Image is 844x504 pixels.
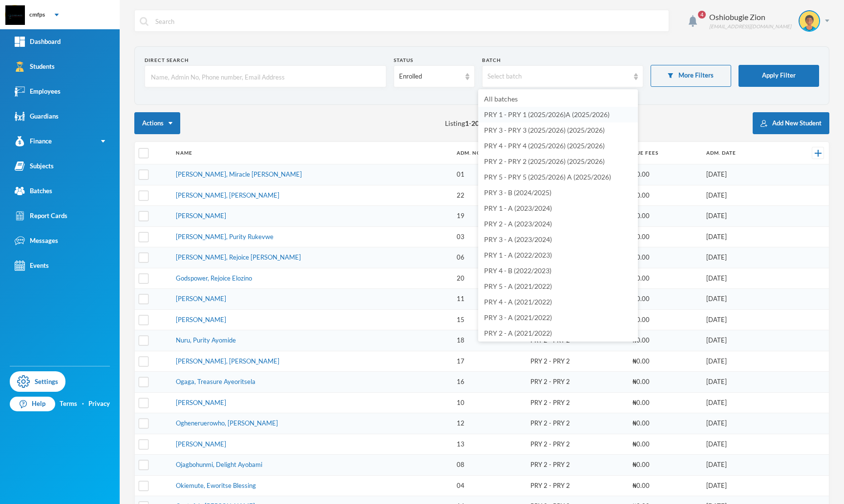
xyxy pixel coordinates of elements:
td: [DATE] [701,413,783,434]
a: Nuru, Purity Ayomide [176,336,236,344]
td: ₦0.00 [628,247,701,268]
div: Direct Search [145,57,386,64]
a: [PERSON_NAME] [176,316,226,323]
td: PRY 2 - PRY 2 [526,413,628,434]
div: Finance [15,136,52,146]
th: Adm. No. [452,142,526,164]
td: 03 [452,226,526,247]
span: PRY 4 - PRY 4 (2025/2026) (2025/2026) [484,141,605,150]
img: + [815,150,822,157]
td: ₦0.00 [628,268,701,289]
a: [PERSON_NAME], [PERSON_NAME] [176,357,279,365]
td: PRY 2 - PRY 2 [526,475,628,496]
td: 22 [452,185,526,206]
td: ₦0.00 [628,330,701,351]
span: Listing - of [445,118,493,128]
span: PRY 4 - B (2022/2023) [484,266,551,275]
td: ₦0.00 [628,475,701,496]
div: [EMAIL_ADDRESS][DOMAIN_NAME] [709,23,791,30]
span: PRY 3 - A (2021/2022) [484,313,552,322]
td: ₦0.00 [628,413,701,434]
span: PRY 1 - A (2022/2023) [484,251,552,259]
span: PRY 2 - A (2023/2024) [484,220,552,228]
td: ₦0.00 [628,206,701,227]
td: 16 [452,372,526,393]
div: Events [15,261,49,271]
div: Subjects [15,161,54,171]
a: [PERSON_NAME] [176,212,226,220]
a: [PERSON_NAME] [176,440,226,448]
td: 15 [452,309,526,330]
td: 18 [452,330,526,351]
div: Guardians [15,111,59,121]
div: · [82,399,84,409]
div: Status [394,57,474,64]
td: 12 [452,413,526,434]
td: 08 [452,455,526,476]
td: PRY 2 - PRY 2 [526,434,628,455]
span: PRY 3 - A (2023/2024) [484,235,552,243]
td: ₦0.00 [628,226,701,247]
td: [DATE] [701,289,783,310]
span: All batches [484,95,518,103]
a: Privacy [88,399,110,409]
td: ₦0.00 [628,164,701,185]
td: 13 [452,434,526,455]
td: ₦0.00 [628,185,701,206]
td: [DATE] [701,309,783,330]
button: More Filters [651,65,731,87]
button: Apply Filter [738,65,819,87]
span: PRY 5 - PRY 5 (2025/2026) A (2025/2026) [484,173,611,181]
a: [PERSON_NAME] [176,399,226,406]
span: PRY 1 - PRY 1 (2025/2026)A (2025/2026) [484,110,610,119]
a: Settings [10,371,65,392]
td: 17 [452,351,526,372]
td: 06 [452,247,526,268]
div: Batch [482,57,643,64]
span: PRY 2 - PRY 2 (2025/2026) (2025/2026) [484,157,605,165]
div: Enrolled [399,72,460,81]
b: 20 [471,119,479,127]
input: Search [154,10,664,32]
td: [DATE] [701,330,783,351]
div: cmfps [29,10,45,19]
td: ₦0.00 [628,372,701,393]
div: Oshiobugie Zion [709,11,791,23]
span: PRY 5 - A (2021/2022) [484,282,552,290]
span: PRY 3 - PRY 3 (2025/2026) (2025/2026) [484,126,605,134]
button: Actions [134,112,180,134]
a: Ogheneruerowho, [PERSON_NAME] [176,419,278,427]
div: Report Cards [15,211,67,221]
div: Students [15,61,55,72]
a: [PERSON_NAME], [PERSON_NAME] [176,191,279,199]
th: Due Fees [628,142,701,164]
span: PRY 4 - A (2021/2022) [484,298,552,306]
td: ₦0.00 [628,455,701,476]
td: [DATE] [701,247,783,268]
td: [DATE] [701,268,783,289]
th: Name [171,142,452,164]
a: Terms [60,399,77,409]
span: PRY 2 - A (2021/2022) [484,329,552,337]
td: [DATE] [701,392,783,413]
input: Name, Admin No, Phone number, Email Address [150,66,381,88]
img: STUDENT [800,11,819,31]
td: ₦0.00 [628,392,701,413]
a: [PERSON_NAME] [176,295,226,302]
td: 10 [452,392,526,413]
button: Add New Student [753,112,829,134]
div: Messages [15,236,58,246]
a: Ogaga, Treasure Ayeoritsela [176,378,255,385]
td: [DATE] [701,185,783,206]
td: PRY 2 - PRY 2 [526,372,628,393]
td: 01 [452,164,526,185]
td: [DATE] [701,455,783,476]
a: Okiemute, Eworitse Blessing [176,482,256,489]
span: PRY 3 - B (2024/2025) [484,188,551,197]
div: Dashboard [15,37,61,47]
div: Batches [15,186,52,196]
a: Godspower, Rejoice Elozino [176,274,252,282]
img: logo [5,5,25,25]
a: [PERSON_NAME], Rejoice [PERSON_NAME] [176,253,301,261]
td: [DATE] [701,351,783,372]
